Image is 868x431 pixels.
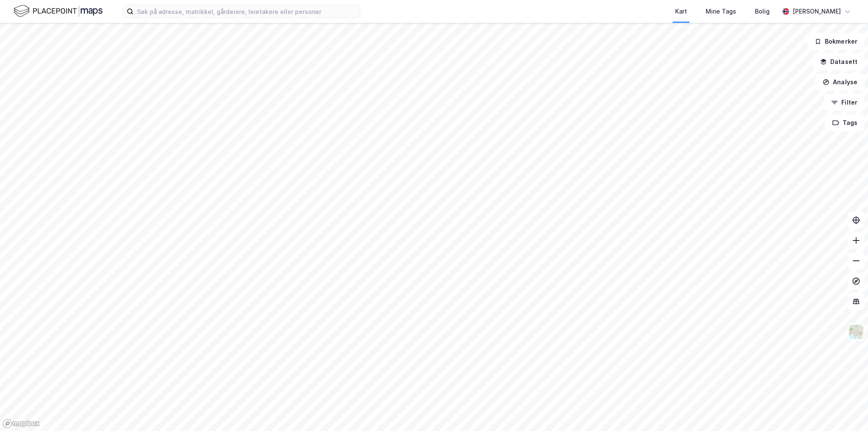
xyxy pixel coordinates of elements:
[134,5,360,18] input: Søk på adresse, matrikkel, gårdeiere, leietakere eller personer
[14,4,103,19] img: logo.f888ab2527a4732fd821a326f86c7f29.svg
[706,6,736,17] div: Mine Tags
[755,6,770,17] div: Bolig
[675,6,687,17] div: Kart
[793,6,841,17] div: [PERSON_NAME]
